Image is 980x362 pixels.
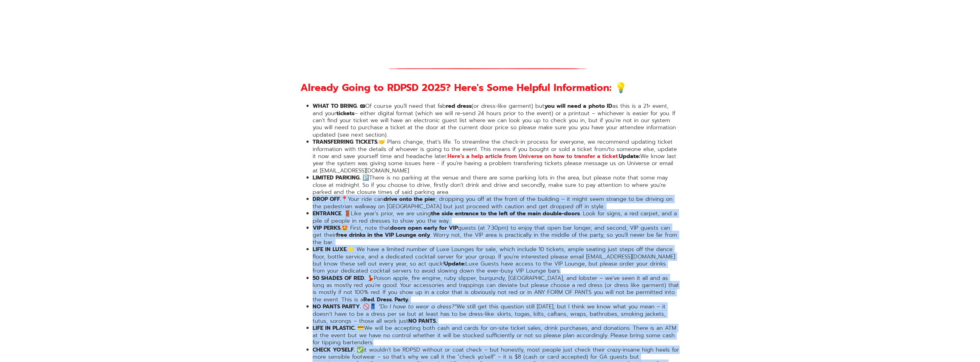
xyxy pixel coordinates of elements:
[313,345,363,354] strong: CHECK YO'SELF. ✅
[384,195,435,203] strong: drive onto the pier
[313,325,680,346] li: We will be accepting both cash and cards for on-site ticket sales, drink purchases, and donations...
[313,138,680,174] li: 🤝 Plans change, that’s life. To streamline the check-in process for everyone, we recommend updati...
[313,246,680,275] li: ⭐️ We have a limited number of Luxe Lounges for sale, which include 10 tickets, ample seating jus...
[313,274,374,282] strong: 50 SHADES OF RED. 💃
[619,152,640,160] strong: Update:
[588,102,612,110] strong: photo ID
[313,138,378,146] strong: TRANSFERRING TICKETS.
[313,102,365,110] strong: WHAT TO BRING. 🎟
[313,303,680,325] li: We still get this question still [DATE], but I think we know what you mean – it doesn’t have to b...
[544,102,586,110] strong: you will need a
[313,324,364,332] strong: LIFE IN PLASTIC. 💳
[447,152,618,160] a: Here’s a help article from Universe on how to transfer a ticket
[390,224,458,232] strong: doors open early for VIP
[431,209,580,218] strong: the side entrance to the left of the main double-doors
[378,302,456,311] em: “Do I have to wear a dress?”
[313,275,680,304] li: Poison apple, fire engine, ruby slipper, burgundy, [GEOGRAPHIC_DATA], and lobster – we've seen it...
[313,302,376,311] strong: NO PANTS PARTY. 🚫👖
[313,210,680,224] li: Like year's prior, we are using . Look for signs, a red carpet, and a pile of people in red dress...
[408,317,437,325] strong: NO PANTS.
[444,259,466,268] strong: Update:
[313,196,680,210] li: Your ride can , dropping you off at the front of the building – it might seem strange to be drivi...
[313,224,680,246] li: 🤩 First, note that guests (at 7:30pm) to enjoy that open bar longer, and second, VIP guests can g...
[313,195,348,203] strong: DROP OFF.📍
[313,174,680,196] li: There is no parking at the venue and there are some parking lots in the area, but please note tha...
[313,173,369,182] strong: LIMITED PARKING. 🅿️
[313,224,341,232] strong: VIP PERKS.
[336,231,430,239] strong: free drinks in the VIP Lounge only
[446,102,472,110] strong: red dress
[313,245,347,254] strong: LIFE IN LUXE.
[313,103,680,138] li: Of course you'll need that fab (or dress-like garment) but as this is a 21+ event, and your – eit...
[363,295,409,304] strong: Red. Dress. Party.
[336,109,355,118] strong: tickets
[313,209,351,218] strong: ENTRANCE. 🚪
[300,80,627,95] strong: Already Going to RDPSD 2025? Here's Some Helpful Information: 💡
